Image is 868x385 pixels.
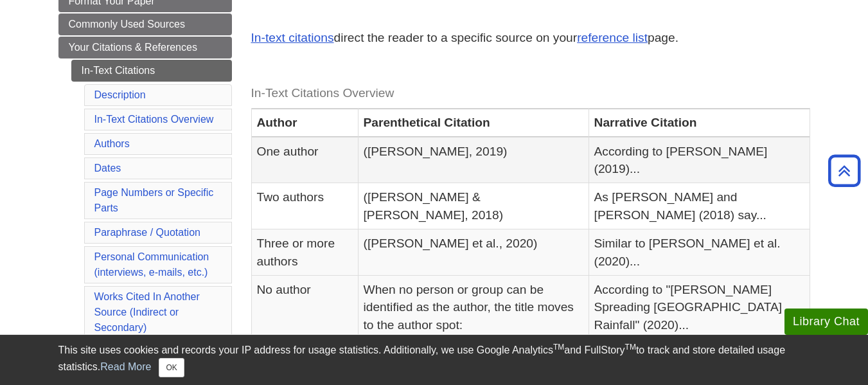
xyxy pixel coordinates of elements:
[577,31,648,44] a: reference list
[625,343,636,352] sup: TM
[251,137,358,183] td: One author
[94,251,209,278] a: Personal Communication(interviews, e-mails, etc.)
[358,183,589,229] td: ([PERSON_NAME] & [PERSON_NAME], 2018)
[94,114,214,125] a: In-Text Citations Overview
[589,229,810,276] td: Similar to [PERSON_NAME] et al. (2020)...
[589,137,810,183] td: According to [PERSON_NAME] (2019)...
[358,137,589,183] td: ([PERSON_NAME], 2019)
[58,13,232,35] a: Commonly Used Sources
[69,42,197,53] span: Your Citations & References
[589,183,810,229] td: As [PERSON_NAME] and [PERSON_NAME] (2018) say...
[58,343,810,377] div: This site uses cookies and records your IP address for usage statistics. Additionally, we use Goo...
[94,227,200,238] a: Paraphrase / Quotation
[159,358,184,377] button: Close
[824,162,865,179] a: Back to Top
[69,19,185,30] span: Commonly Used Sources
[100,361,151,372] a: Read More
[251,229,358,276] td: Three or more authors
[94,187,214,213] a: Page Numbers or Specific Parts
[784,309,868,335] button: Library Chat
[58,37,232,58] a: Your Citations & References
[251,31,334,44] a: In-text citations
[94,138,130,149] a: Authors
[251,29,810,48] p: direct the reader to a specific source on your page.
[589,109,810,137] th: Narrative Citation
[358,229,589,276] td: ([PERSON_NAME] et al., 2020)
[94,89,146,100] a: Description
[251,109,358,137] th: Author
[71,60,232,82] a: In-Text Citations
[251,183,358,229] td: Two authors
[251,79,810,108] caption: In-Text Citations Overview
[553,343,564,352] sup: TM
[94,291,200,333] a: Works Cited In Another Source (Indirect or Secondary)
[358,109,589,137] th: Parenthetical Citation
[94,163,121,174] a: Dates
